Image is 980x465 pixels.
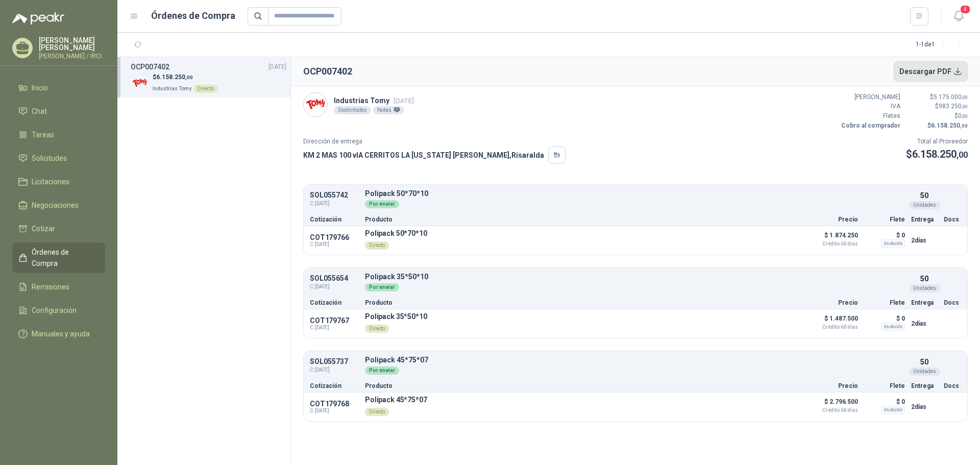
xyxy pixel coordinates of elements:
[909,368,940,376] div: Unidades
[839,111,900,121] p: Fletes
[911,234,938,247] p: 2 días
[153,86,191,91] span: Industrias Tomy
[807,312,858,330] p: $ 1.487.500
[131,61,286,93] a: OCP007402[DATE] Company Logo$6.158.250,00Industrias TomyDirecto
[12,242,105,273] a: Órdenes de Compra
[957,150,968,160] span: ,00
[911,401,938,413] p: 2 días
[310,316,359,325] p: COT179767
[310,383,359,389] p: Cotización
[268,62,286,72] span: [DATE]
[864,383,905,389] p: Flete
[310,241,359,248] span: C: [DATE]
[807,241,858,247] span: Crédito 60 días
[944,216,961,223] p: Docs
[32,153,67,164] span: Solicitudes
[960,5,971,14] span: 4
[39,37,105,51] p: [PERSON_NAME] [PERSON_NAME]
[864,216,905,223] p: Flete
[12,149,105,168] a: Solicitudes
[911,216,938,223] p: Entrega
[807,383,858,389] p: Precio
[881,406,905,414] div: Incluido
[365,229,427,237] p: Polipack 50*70*10
[365,325,389,333] div: Directo
[807,229,858,247] p: $ 1.874.250
[931,122,968,129] span: 6.158.250
[807,300,858,306] p: Precio
[864,396,905,408] p: $ 0
[909,284,940,292] div: Unidades
[807,408,858,413] span: Crédito 60 días
[944,383,961,389] p: Docs
[32,223,55,234] span: Cotizar
[151,9,235,23] h1: Órdenes de Compra
[310,191,359,199] p: SOL055742
[12,78,105,97] a: Inicio
[12,324,105,344] a: Manuales y ayuda
[894,61,968,82] button: Descargar PDF
[365,283,399,291] div: Por enviar
[911,300,938,306] p: Entrega
[310,408,359,414] span: C: [DATE]
[807,396,858,413] p: $ 2.796.500
[365,383,801,389] p: Producto
[365,366,399,375] div: Por enviar
[807,325,858,330] span: Crédito 60 días
[934,93,968,101] span: 5.175.000
[32,106,47,117] span: Chat
[906,102,968,111] p: $
[12,172,105,191] a: Licitaciones
[906,137,968,146] p: Total al Proveedor
[394,97,414,105] span: [DATE]
[920,273,928,284] p: 50
[906,121,968,131] p: $
[39,53,105,59] p: [PERSON_NAME] / IRCI
[310,275,359,282] p: SOL055654
[153,72,218,82] p: $
[32,200,79,211] span: Negociaciones
[334,95,414,106] p: Industrias Tomy
[365,190,905,198] p: Polipack 50*70*10
[310,233,359,241] p: COT179766
[310,325,359,331] span: C: [DATE]
[365,408,389,416] div: Directo
[365,300,801,306] p: Producto
[303,150,544,161] p: KM 2 MAS 100 vIA CERRITOS LA [US_STATE] [PERSON_NAME] , Risaralda
[334,106,371,114] div: 3 solicitudes
[365,216,801,223] p: Producto
[839,121,900,131] p: Cobro al comprador
[864,229,905,241] p: $ 0
[310,200,359,208] span: C: [DATE]
[881,239,905,248] div: Incluido
[962,113,968,119] span: ,00
[909,201,940,209] div: Unidades
[906,146,968,162] p: $
[881,323,905,331] div: Incluido
[32,305,77,316] span: Configuración
[131,61,169,72] h3: OCP007402
[303,64,352,79] h2: OCP007402
[32,129,54,140] span: Tareas
[303,137,566,146] p: Dirección de entrega
[365,241,389,250] div: Directo
[310,400,359,408] p: COT179768
[185,75,193,80] span: ,00
[12,125,105,144] a: Tareas
[365,396,427,404] p: Polipack 45*75*07
[962,94,968,100] span: ,00
[12,195,105,215] a: Negociaciones
[962,104,968,109] span: ,00
[193,85,218,93] div: Directo
[12,301,105,320] a: Configuración
[864,300,905,306] p: Flete
[912,148,968,160] span: 6.158.250
[32,82,48,93] span: Inicio
[32,176,69,187] span: Licitaciones
[12,12,64,25] img: Logo peakr
[906,92,968,102] p: $
[12,102,105,121] a: Chat
[365,356,905,364] p: Polipack 45*75*07
[310,216,359,223] p: Cotización
[156,74,193,81] span: 6.158.250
